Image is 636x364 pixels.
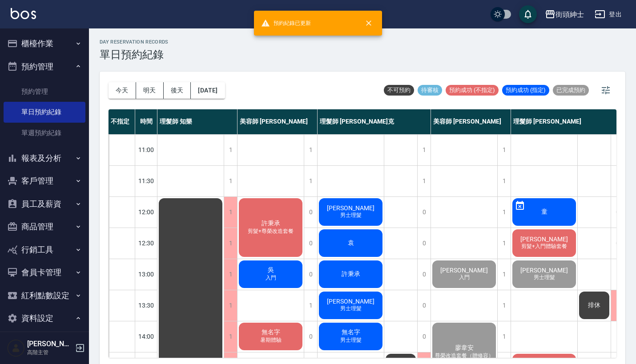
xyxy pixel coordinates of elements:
[246,228,295,235] span: 剪髮+尊榮改造套餐
[135,109,157,134] div: 時間
[519,243,569,250] span: 剪髮+入門體驗套餐
[346,239,356,247] span: 袁
[224,166,237,196] div: 1
[519,267,570,274] span: [PERSON_NAME]
[11,8,36,19] img: Logo
[224,197,237,228] div: 1
[453,344,475,352] span: 廖韋安
[417,321,431,352] div: 0
[4,32,85,55] button: 櫃檯作業
[261,19,311,28] span: 預約紀錄已更新
[135,259,157,290] div: 13:00
[457,274,471,281] span: 入門
[135,228,157,259] div: 12:30
[4,192,85,216] button: 員工及薪資
[318,109,431,134] div: 理髮師 [PERSON_NAME]克
[27,340,72,348] h5: [PERSON_NAME]
[191,82,225,99] button: [DATE]
[511,109,624,134] div: 理髮師 [PERSON_NAME]
[497,135,511,165] div: 1
[519,236,570,243] span: [PERSON_NAME]
[258,336,283,344] span: 暑期體驗
[260,220,282,228] span: 許秉承
[497,290,511,321] div: 1
[417,197,431,228] div: 0
[340,270,362,278] span: 許秉承
[325,298,376,305] span: [PERSON_NAME]
[4,284,85,307] button: 紅利點數設定
[224,259,237,290] div: 1
[304,321,317,352] div: 0
[417,228,431,259] div: 0
[109,82,136,99] button: 今天
[304,135,317,165] div: 1
[417,259,431,290] div: 0
[135,165,157,196] div: 11:30
[417,290,431,321] div: 0
[417,135,431,165] div: 1
[164,82,191,99] button: 後天
[135,321,157,352] div: 14:00
[4,147,85,170] button: 報表及分析
[4,55,85,78] button: 預約管理
[497,228,511,259] div: 1
[497,166,511,196] div: 1
[224,321,237,352] div: 1
[497,321,511,352] div: 1
[553,86,589,94] span: 已完成預約
[135,196,157,228] div: 12:00
[100,39,169,45] h2: day Reservation records
[497,197,511,228] div: 1
[338,305,363,312] span: 男士理髮
[4,261,85,284] button: 會員卡管理
[109,109,135,134] div: 不指定
[4,81,85,102] a: 預約管理
[7,339,25,357] img: Person
[586,301,602,309] span: 排休
[555,9,584,20] div: 街頭紳士
[446,86,499,94] span: 預約成功 (不指定)
[418,86,442,94] span: 待審核
[338,212,363,219] span: 男士理髮
[157,109,237,134] div: 理髮師 知樂
[27,348,72,356] p: 高階主管
[433,352,495,360] span: 尊榮改造套餐（贈修容）
[384,86,414,94] span: 不可預約
[135,290,157,321] div: 13:30
[224,290,237,321] div: 1
[4,102,85,122] a: 單日預約紀錄
[4,169,85,192] button: 客戶管理
[338,336,363,344] span: 男士理髮
[591,6,625,23] button: 登出
[539,208,549,216] span: 童
[541,5,588,24] button: 街頭紳士
[304,228,317,259] div: 0
[325,204,376,212] span: [PERSON_NAME]
[224,228,237,259] div: 1
[224,135,237,165] div: 1
[304,197,317,228] div: 0
[237,109,318,134] div: 美容師 [PERSON_NAME]
[135,134,157,165] div: 11:00
[264,274,278,282] span: 入門
[439,267,490,274] span: [PERSON_NAME]
[260,328,282,336] span: 無名字
[304,166,317,196] div: 1
[417,166,431,196] div: 1
[532,274,557,281] span: 男士理髮
[502,86,549,94] span: 預約成功 (指定)
[266,266,276,274] span: 吳
[136,82,164,99] button: 明天
[100,48,169,61] h3: 單日預約紀錄
[519,5,537,23] button: save
[304,259,317,290] div: 0
[304,290,317,321] div: 1
[340,328,362,336] span: 無名字
[359,13,378,33] button: close
[4,215,85,238] button: 商品管理
[4,238,85,261] button: 行銷工具
[4,123,85,143] a: 單週預約紀錄
[4,307,85,330] button: 資料設定
[497,259,511,290] div: 1
[431,109,511,134] div: 美容師 [PERSON_NAME]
